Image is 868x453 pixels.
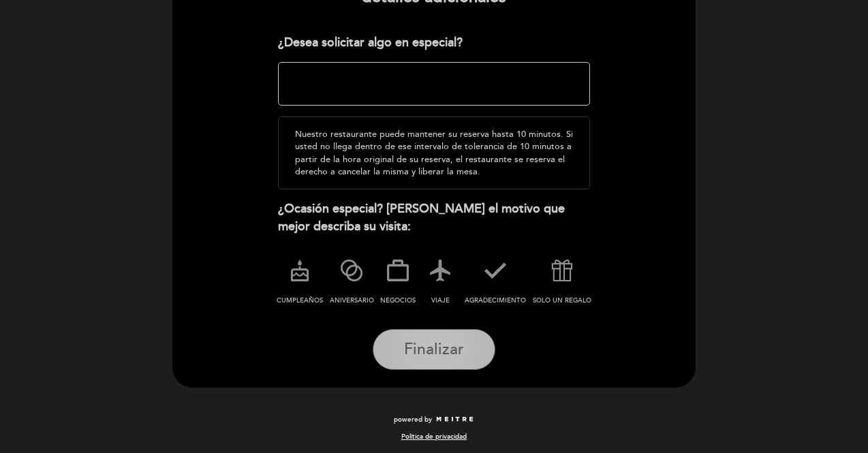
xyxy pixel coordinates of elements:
[278,34,591,52] div: ¿Desea solicitar algo en especial?
[278,200,591,235] div: ¿Ocasión especial? [PERSON_NAME] el motivo que mejor describa su visita:
[380,296,416,304] span: NEGOCIOS
[465,296,526,304] span: AGRADECIMIENTO
[435,416,474,423] img: MEITRE
[278,116,591,189] div: Nuestro restaurante puede mantener su reserva hasta 10 minutos. Si usted no llega dentro de ese i...
[401,432,467,441] a: Política de privacidad
[404,340,464,359] span: Finalizar
[373,329,495,370] button: Finalizar
[533,296,591,304] span: SOLO UN REGALO
[431,296,450,304] span: VIAJE
[277,296,323,304] span: CUMPLEAÑOS
[394,415,432,424] span: powered by
[330,296,374,304] span: ANIVERSARIO
[394,415,474,424] a: powered by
